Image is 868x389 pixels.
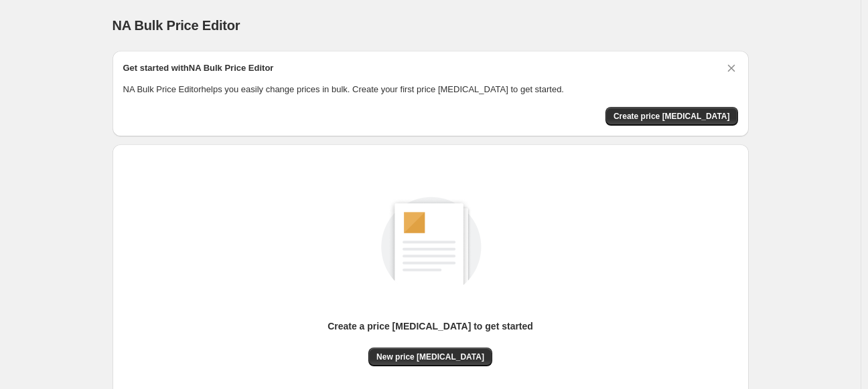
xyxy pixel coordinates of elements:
h2: Get started with NA Bulk Price Editor [123,61,274,75]
button: New price [MEDICAL_DATA] [368,348,492,366]
span: Create price [MEDICAL_DATA] [613,111,730,122]
button: Dismiss card [725,61,738,75]
span: New price [MEDICAL_DATA] [376,352,484,362]
button: Create price change job [605,107,738,126]
p: NA Bulk Price Editor helps you easily change prices in bulk. Create your first price [MEDICAL_DAT... [123,83,738,96]
span: NA Bulk Price Editor [113,18,240,33]
p: Create a price [MEDICAL_DATA] to get started [328,319,533,333]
